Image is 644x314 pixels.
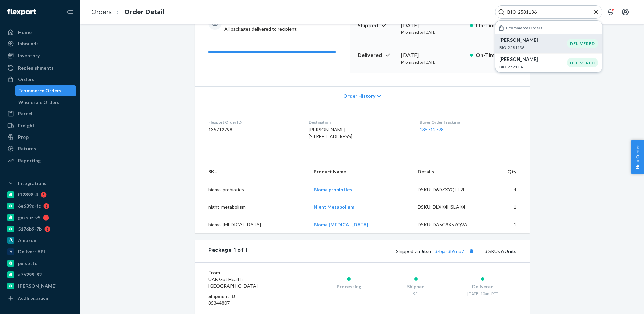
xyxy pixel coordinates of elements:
[63,5,76,19] button: Close Navigation
[449,291,516,297] div: [DATE] 10am PDT
[358,22,396,29] p: Shipped
[4,155,76,166] a: Reporting
[505,9,587,15] input: Search Input
[476,51,508,59] p: On-Time
[18,157,41,164] div: Reporting
[18,226,42,232] div: 5176b9-7b
[314,187,352,192] a: Bioma probiotics
[18,180,46,187] div: Integrations
[4,108,76,119] a: Parcel
[208,247,248,256] div: Package 1 of 1
[18,248,45,255] div: Deliverr API
[604,5,617,19] button: Open notifications
[195,163,308,181] th: SKU
[4,27,76,38] a: Home
[499,56,567,63] p: [PERSON_NAME]
[18,134,29,141] div: Prep
[18,87,61,94] div: Ecommerce Orders
[435,248,464,254] a: 3zbjas3b9nu7
[4,120,76,131] a: Freight
[248,247,516,256] div: 3 SKUs 6 Units
[420,119,516,125] dt: Buyer Order Tracking
[208,276,258,289] span: UAB Gut Health [GEOGRAPHIC_DATA]
[208,293,288,300] dt: Shipment ID
[4,178,76,189] button: Integrations
[401,51,465,59] div: [DATE]
[309,127,352,139] span: [PERSON_NAME] [STREET_ADDRESS]
[86,2,170,22] ol: breadcrumbs
[4,235,76,246] a: Amazon
[476,22,508,29] p: On-Time
[7,9,36,15] img: Flexport logo
[18,191,38,198] div: f12898-4
[208,126,298,133] dd: 135712798
[195,216,308,233] td: bioma_[MEDICAL_DATA]
[382,291,449,297] div: 9/1
[506,26,542,30] h6: Ecommerce Orders
[498,9,505,15] svg: Search Icon
[567,58,598,67] div: DELIVERED
[309,119,409,125] dt: Destination
[499,45,567,50] p: BIO-2581136
[4,63,76,73] a: Replenishments
[567,39,598,48] div: DELIVERED
[4,74,76,85] a: Orders
[314,222,368,227] a: Bioma [MEDICAL_DATA]
[343,93,375,100] span: Order History
[4,143,76,154] a: Returns
[18,110,32,117] div: Parcel
[4,132,76,143] a: Prep
[15,85,77,96] a: Ecommerce Orders
[449,283,516,290] div: Delivered
[18,237,36,244] div: Amazon
[358,51,396,59] p: Delivered
[401,29,465,35] p: Promised by [DATE]
[4,258,76,269] a: pulsetto
[4,212,76,223] a: gnzsuz-v5
[4,50,76,61] a: Inventory
[418,186,481,193] div: DSKU: D6DZXYQEE2L
[631,140,644,174] button: Help Center
[18,99,59,106] div: Wholesale Orders
[486,216,530,233] td: 1
[4,224,76,234] a: 5176b9-7b
[315,283,382,290] div: Processing
[18,65,54,71] div: Replenishments
[382,283,449,290] div: Shipped
[619,5,632,19] button: Open account menu
[499,37,567,43] p: [PERSON_NAME]
[208,269,288,276] dt: From
[4,189,76,200] a: f12898-4
[18,260,38,267] div: pulsetto
[467,247,475,256] button: Copy tracking number
[420,127,444,132] a: 135712798
[18,271,42,278] div: a76299-82
[486,198,530,216] td: 1
[18,145,36,152] div: Returns
[91,8,112,16] a: Orders
[18,283,57,289] div: [PERSON_NAME]
[4,294,76,302] a: Add Integration
[4,246,76,257] a: Deliverr API
[208,119,298,125] dt: Flexport Order ID
[412,163,486,181] th: Details
[486,181,530,199] td: 4
[18,52,40,59] div: Inventory
[4,281,76,291] a: [PERSON_NAME]
[18,122,35,129] div: Freight
[396,248,475,254] span: Shipped via Jitsu
[4,201,76,211] a: 6e639d-fc
[499,64,567,70] p: BIO-2521136
[4,269,76,280] a: a76299-82
[18,76,34,83] div: Orders
[593,9,599,16] button: Close Search
[401,22,465,29] div: [DATE]
[314,204,354,210] a: Night Metabolism
[18,29,32,36] div: Home
[15,97,77,108] a: Wholesale Orders
[18,214,40,221] div: gnzsuz-v5
[401,59,465,65] p: Promised by [DATE]
[486,163,530,181] th: Qty
[18,40,39,47] div: Inbounds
